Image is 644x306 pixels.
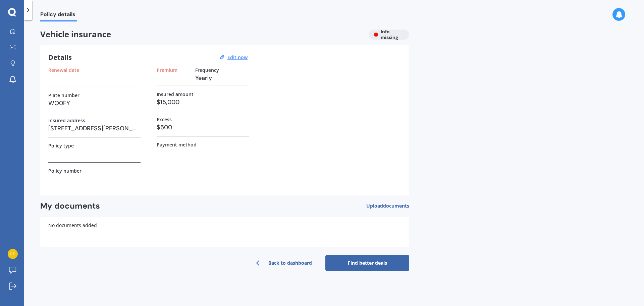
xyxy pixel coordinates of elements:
label: Renewal date [48,67,79,73]
label: Policy number [48,168,82,174]
label: Plate number [48,92,79,98]
a: Back to dashboard [241,255,325,271]
label: Premium [157,67,177,73]
label: Payment method [157,142,197,147]
label: Insured amount [157,91,194,97]
div: No documents added [40,217,409,247]
img: 5026cda06709805cda48c20e98687496 [8,249,18,259]
h2: My documents [40,201,100,211]
label: Frequency [195,67,219,73]
span: Policy details [40,11,77,20]
button: Edit now [225,54,250,60]
h3: Yearly [195,73,249,83]
span: documents [383,203,409,209]
h3: $15,000 [157,97,249,107]
h3: [STREET_ADDRESS][PERSON_NAME] [48,123,141,133]
label: Policy type [48,143,74,148]
u: Edit now [227,54,248,60]
button: Uploaddocuments [366,201,409,211]
label: Excess [157,117,172,122]
span: Upload [366,203,409,209]
a: Find better deals [325,255,409,271]
h3: WO0FY [48,98,141,108]
h3: $500 [157,122,249,132]
label: Insured address [48,118,85,123]
span: Vehicle insurance [40,30,363,39]
h3: Details [48,53,72,62]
